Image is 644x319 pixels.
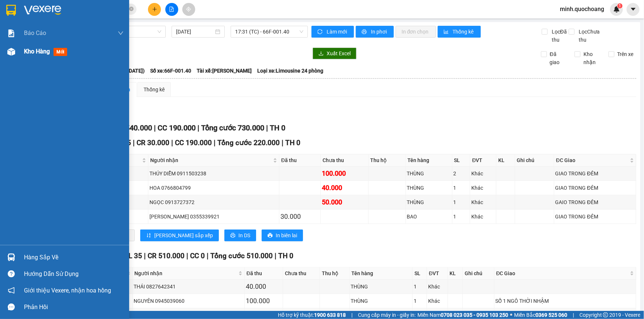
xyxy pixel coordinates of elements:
button: downloadXuất Excel [313,48,357,59]
span: ⚪️ [510,313,512,316]
img: logo-vxr [6,5,16,16]
span: Lọc Chưa thu [576,28,609,44]
div: HOA 0766804799 [149,184,278,192]
span: | [171,139,173,147]
div: GIAO TRONG ĐÊM [555,213,635,221]
span: | [144,252,146,260]
span: Tài xế: [PERSON_NAME] [197,67,252,75]
th: Đã thu [245,267,283,280]
span: down [118,30,124,36]
span: notification [8,287,15,294]
div: GIAO TRONG ĐÊM [555,169,635,178]
span: | [207,252,209,260]
th: SL [452,154,471,166]
span: | [186,252,188,260]
button: printerIn biên lai [262,229,303,241]
div: Khác [471,198,495,206]
th: Tên hàng [406,154,452,166]
th: Chưa thu [283,267,320,280]
span: Tổng cước 220.000 [217,139,280,147]
sup: 1 [617,3,623,8]
th: Ghi chú [463,267,494,280]
div: Khác [428,283,447,291]
button: caret-down [627,3,640,16]
span: Trên xe [614,50,637,58]
span: caret-down [630,6,637,13]
span: Báo cáo [24,28,46,38]
div: SỐ 1 NGÔ THỜI NHẬM [496,297,635,305]
div: 50.000 [322,197,367,207]
div: Khác [428,297,447,305]
th: ĐVT [427,267,448,280]
div: 1 [454,213,469,221]
span: CC 0 [190,252,205,260]
span: In biên lai [276,231,297,239]
img: warehouse-icon [7,48,15,56]
div: BAO [407,213,451,221]
th: SL [413,267,427,280]
span: close-circle [129,6,134,13]
span: question-circle [8,270,15,277]
img: warehouse-icon [7,253,15,261]
div: THÚY DIỄM 0911503238 [149,169,278,178]
span: CC 190.000 [158,123,196,132]
div: THÁI 0827642341 [134,283,243,291]
div: THÙNG [407,184,451,192]
span: Tổng cước 730.000 [201,123,264,132]
span: sort-ascending [146,233,151,239]
span: plus [152,7,157,12]
span: TH 0 [285,139,300,147]
div: 40.000 [322,183,367,193]
th: Tên hàng [350,267,413,280]
button: file-add [165,3,178,16]
span: 1 [619,3,621,8]
span: Miền Bắc [514,311,567,319]
div: 1 [454,198,469,206]
div: Hướng dẫn sử dụng [24,269,124,280]
th: Chưa thu [321,154,369,166]
span: Thống kê [453,28,475,36]
span: download [318,51,324,57]
div: Khác [471,213,495,221]
span: Miền Nam [417,311,508,319]
span: file-add [169,7,174,12]
strong: 0369 525 060 [535,312,567,318]
button: aim [182,3,195,16]
span: printer [268,233,273,239]
div: Khác [471,169,495,178]
span: | [197,123,199,132]
span: In phơi [371,28,388,36]
span: close-circle [129,7,134,11]
span: printer [362,29,368,35]
span: Giới thiệu Vexere, nhận hoa hồng [24,286,111,295]
span: CR 540.000 [114,123,152,132]
th: KL [448,267,463,280]
span: Làm mới [327,28,348,36]
button: In đơn chọn [396,26,436,38]
span: In DS [238,231,250,239]
button: printerIn phơi [356,26,394,38]
button: plus [148,3,161,16]
span: TH 0 [278,252,293,260]
span: bar-chart [444,29,450,35]
div: 1 [454,184,469,192]
div: 2 [454,169,469,178]
span: Người nhận [135,269,237,277]
span: | [282,139,283,147]
div: [PERSON_NAME] 0355339921 [149,213,278,221]
span: SL 35 [124,252,142,260]
strong: 0708 023 035 - 0935 103 250 [441,312,508,318]
span: Loại xe: Limousine 24 phòng [257,67,323,75]
span: copyright [603,312,608,318]
span: CR 510.000 [148,252,185,260]
span: CC 190.000 [175,139,212,147]
th: Thu hộ [320,267,350,280]
div: THÙNG [407,169,451,178]
div: THÙNG [351,297,411,305]
span: CR 30.000 [137,139,169,147]
div: 1 [414,283,426,291]
th: Thu hộ [369,154,406,166]
div: 1 [414,297,426,305]
span: Lọc Đã thu [549,28,569,44]
div: Thống kê [144,85,165,94]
